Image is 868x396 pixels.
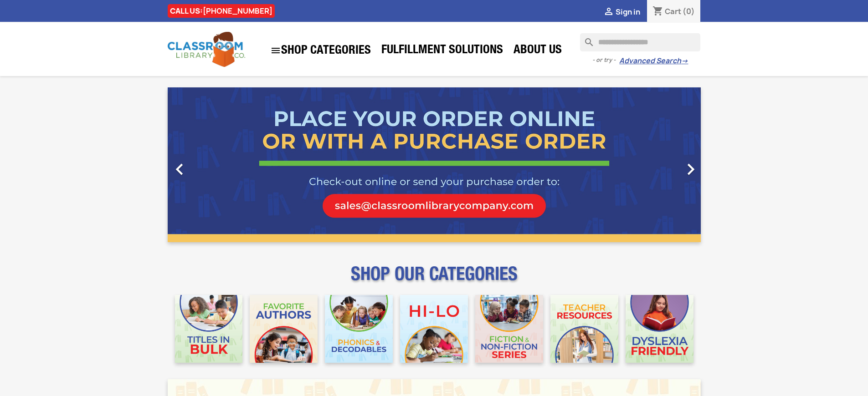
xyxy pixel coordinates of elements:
img: CLC_Favorite_Authors_Mobile.jpg [250,295,318,363]
a: Previous [168,87,248,242]
ul: Carousel container [168,87,701,242]
i:  [270,45,281,56]
a: Next [621,87,701,242]
img: Classroom Library Company [168,32,245,67]
span: → [681,56,688,66]
input: Search [580,33,700,51]
img: CLC_Teacher_Resources_Mobile.jpg [550,295,618,363]
a: SHOP CATEGORIES [266,41,375,61]
i:  [679,158,702,181]
a: Advanced Search→ [619,56,688,66]
img: CLC_Fiction_Nonfiction_Mobile.jpg [475,295,543,363]
i: shopping_cart [652,6,663,17]
a: Fulfillment Solutions [377,42,508,60]
img: CLC_Dyslexia_Mobile.jpg [626,295,693,363]
img: CLC_Bulk_Mobile.jpg [175,295,243,363]
img: CLC_Phonics_And_Decodables_Mobile.jpg [325,295,393,363]
a: [PHONE_NUMBER] [203,6,272,16]
i: search [580,33,591,44]
i:  [603,7,614,18]
span: (0) [683,6,695,16]
span: Cart [665,6,681,16]
a:  Sign in [603,7,640,17]
div: CALL US: [168,4,275,18]
a: About Us [509,42,566,60]
img: CLC_HiLo_Mobile.jpg [400,295,468,363]
span: Sign in [616,7,640,17]
i:  [168,158,191,181]
span: - or try - [592,56,619,65]
p: SHOP OUR CATEGORIES [168,271,701,288]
